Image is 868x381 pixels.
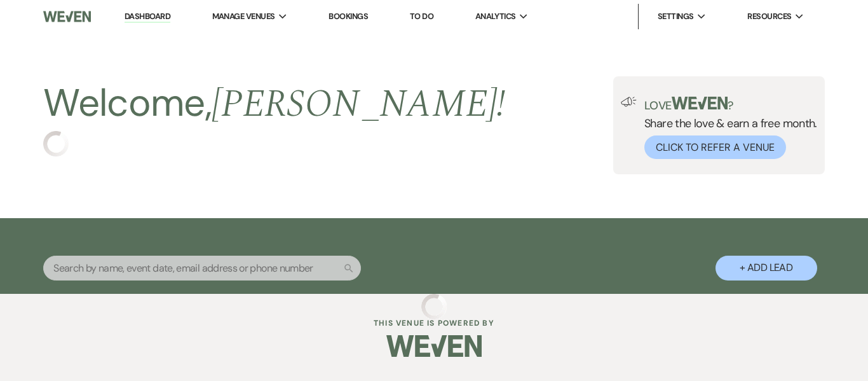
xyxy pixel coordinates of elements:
[410,11,433,22] a: To Do
[125,11,170,23] a: Dashboard
[43,3,91,30] img: Weven Logo
[715,256,817,281] button: + Add Lead
[637,97,817,159] div: Share the love & earn a free month.
[386,324,482,368] img: Weven Logo
[43,131,69,156] img: loading spinner
[621,97,637,107] img: loud-speaker-illustration.svg
[672,97,728,109] img: weven-logo-green.svg
[421,294,447,319] img: loading spinner
[658,10,694,23] span: Settings
[747,10,791,23] span: Resources
[212,10,275,23] span: Manage Venues
[43,256,361,281] input: Search by name, event date, email address or phone number
[212,75,505,134] span: [PERSON_NAME] !
[329,11,368,22] a: Bookings
[43,76,505,131] h2: Welcome,
[644,135,786,159] button: Click to Refer a Venue
[644,97,817,111] p: Love ?
[475,10,516,23] span: Analytics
